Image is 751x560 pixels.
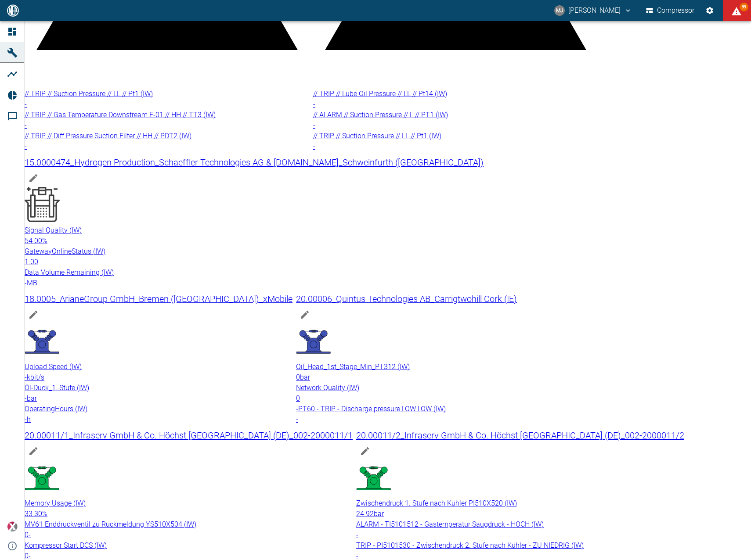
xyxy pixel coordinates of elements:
span: ALARM - TI5101512 - Gastemperatur Saugdruck - HOCH (IW) [356,520,544,528]
span: - [25,415,27,424]
span: - [29,552,31,560]
span: 18.0005_ArianeGroup GmbH_Bremen ([GEOGRAPHIC_DATA])_xMobile [25,294,292,304]
span: - [356,531,358,539]
span: OperatingHours (IW) [25,405,87,413]
span: - [25,394,27,402]
span: // ALARM // Suction Pressure // L // PT1 (IW) [313,111,448,119]
span: GatewayOnlineStatus (IW) [25,247,105,255]
span: - [25,142,27,151]
span: 0 [25,552,29,560]
button: markus.jesser@neuman-esser.com [553,3,633,18]
span: Memory Usage (IW) [25,499,86,507]
button: Compressor [644,3,697,18]
span: Network Quality (IW) [296,384,359,392]
span: 33.30 [25,510,42,518]
span: - [313,100,315,108]
button: Einstellungen [702,3,718,18]
span: 0 [296,373,300,381]
span: - [29,531,31,539]
span: - [25,279,27,287]
span: - [25,100,27,108]
span: 15.0000474_Hydrogen Production_Schaeffler Technologies AG & [DOMAIN_NAME]_Schweinfurth ([GEOGRAPH... [25,157,484,168]
span: Öl-Duck_1. Stufe (IW) [25,384,89,392]
span: -PT60 - TRIP - Discharge pressure LOW LOW (IW) [296,405,446,413]
span: Zwischendruck 1. Stufe nach Kühler PI510X520 (IW) [356,499,517,507]
img: logo [6,4,20,16]
span: MB [27,279,37,287]
a: 15.0000474_Hydrogen Production_Schaeffler Technologies AG & [DOMAIN_NAME]_Schweinfurth ([GEOGRAPH... [25,155,484,288]
span: MV61 Enddruckventil zu Rückmeldung YS510X504 (IW) [25,520,196,528]
span: 20.00006_Quintus Technologies AB_Carrigtwohill Cork (IE) [296,294,517,304]
button: edit machine [356,442,374,460]
button: edit machine [25,442,42,460]
span: bar [27,394,37,402]
a: 18.0005_ArianeGroup GmbH_Bremen ([GEOGRAPHIC_DATA])_xMobileedit machineUpload Speed (IW)-kbit/sÖl... [25,292,292,425]
span: bar [300,373,310,381]
span: kbit/s [27,373,44,381]
span: Oil_Head_1st_Stage_Min_PT312 (IW) [296,363,410,371]
span: 99 [740,3,748,11]
button: edit machine [25,306,42,323]
span: - [25,121,27,129]
span: bar [374,510,384,518]
span: Signal Quality (IW) [25,226,82,234]
span: 54.00 [25,237,42,245]
span: 0 [296,394,300,402]
span: - [296,415,298,424]
span: h [27,415,31,424]
a: 20.00006_Quintus Technologies AB_Carrigtwohill Cork (IE)edit machineOil_Head_1st_Stage_Min_PT312 ... [296,292,517,425]
span: - [313,142,315,151]
span: // TRIP // Diff Pressure Suction Filter // HH // PDT2 (IW) [25,132,191,140]
span: % [42,510,47,518]
span: Kompressor Start DCS (IW) [25,541,107,549]
button: edit machine [296,306,314,323]
span: Upload Speed (IW) [25,363,82,371]
span: Data Volume Remaining (IW) [25,268,114,276]
span: 0 [25,531,29,539]
img: Xplore Logo [7,521,18,532]
span: % [42,237,47,245]
span: // TRIP // Gas Temperature Downstream E-01 // HH // TT3 (IW) [25,111,216,119]
div: MJ [554,5,565,16]
span: 20.00011/2_Infraserv GmbH & Co. Höchst [GEOGRAPHIC_DATA] (DE)_002-2000011/2 [356,430,684,441]
span: // TRIP // Suction Pressure // LL // Pt1 (IW) [313,132,441,140]
span: - [25,373,27,381]
span: - [313,121,315,129]
span: // TRIP // Lube Oil Pressure // LL // Pt14 (IW) [313,90,447,98]
span: TRIP - PI5101530 - Zwischendruck 2. Stufe nach Kühler - ZU NIEDRIG (IW) [356,541,584,549]
span: - [356,552,358,560]
span: 24.92 [356,510,374,518]
span: 20.00011/1_Infraserv GmbH & Co. Höchst [GEOGRAPHIC_DATA] (DE)_002-2000011/1 [25,430,353,441]
span: // TRIP // Suction Pressure // LL // Pt1 (IW) [25,90,153,98]
span: 1.00 [25,258,38,266]
button: edit machine [25,169,42,187]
